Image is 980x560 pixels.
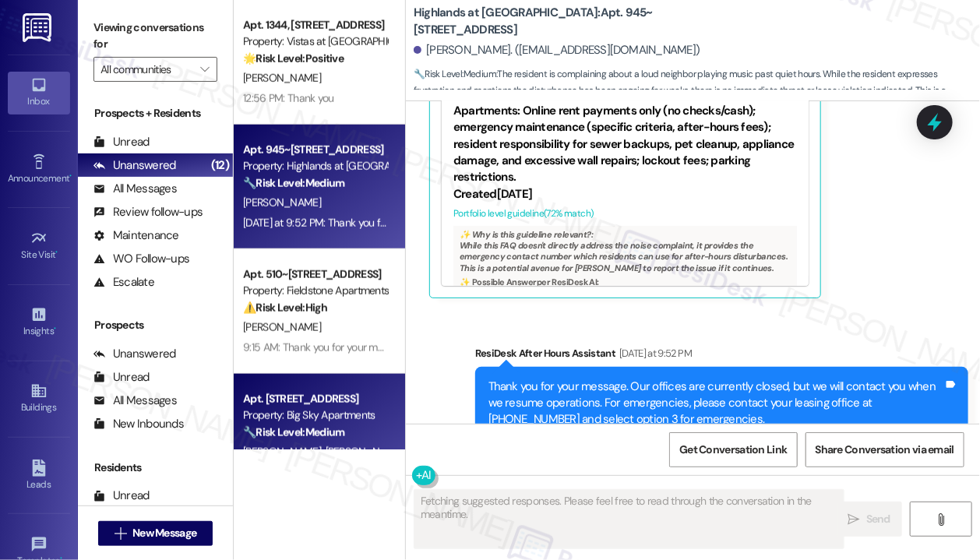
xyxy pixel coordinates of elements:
div: ✨ Possible Answer per ResiDesk AI: [460,276,791,287]
div: Park Properties - Highlands at [GEOGRAPHIC_DATA] Apartments: Online rent payments only (no checks... [453,86,797,186]
span: Send [866,511,890,527]
a: Leads [8,455,70,497]
button: Get Conversation Link [669,432,797,467]
div: Property: Big Sky Apartments [243,407,387,424]
i:  [848,513,860,526]
span: • [69,171,72,181]
span: [PERSON_NAME] [243,195,321,210]
i:  [115,527,126,540]
div: Created [DATE] [453,186,797,203]
div: Residents [78,460,233,476]
div: Apt. 1344, [STREET_ADDRESS] [243,17,387,33]
div: Prospects + Residents [78,105,233,122]
div: Apt. 510~[STREET_ADDRESS] [243,266,387,283]
div: Unread [93,369,150,386]
a: Site Visit • [8,225,70,267]
strong: 🔧 Risk Level: Medium [243,425,344,439]
span: • [54,323,56,334]
div: Unanswered [93,157,176,174]
div: (12) [207,153,233,178]
input: All communities [100,57,192,82]
div: Maintenance [93,227,179,244]
span: [PERSON_NAME] [243,320,321,334]
button: New Message [98,521,213,546]
div: Apt. 945~[STREET_ADDRESS] [243,142,387,158]
div: Review follow-ups [93,204,203,220]
div: Portfolio level guideline ( 72 % match) [453,206,797,222]
textarea: Fetching suggested responses. Please feel free to read through the conversation in the meantime. [414,490,844,548]
div: Property: Vistas at [GEOGRAPHIC_DATA] [243,33,387,50]
img: ResiDesk Logo [23,13,55,42]
strong: 🔧 Risk Level: Medium [243,176,344,190]
a: Buildings [8,378,70,420]
div: ✨ Why is this guideline relevant?: [460,229,791,240]
div: WO Follow-ups [93,251,189,267]
span: New Message [132,525,196,541]
span: [PERSON_NAME] [243,71,321,85]
div: All Messages [93,393,177,409]
div: Prospects [78,317,233,333]
div: Unread [93,488,150,504]
i:  [935,513,947,526]
div: [DATE] at 9:52 PM [615,345,692,361]
div: Apt. [STREET_ADDRESS] [243,391,387,407]
i:  [200,63,209,76]
div: Property: Highlands at [GEOGRAPHIC_DATA] Apartments [243,158,387,174]
div: Property: Fieldstone Apartments [243,283,387,299]
span: Get Conversation Link [679,442,787,458]
span: Share Conversation via email [816,442,954,458]
a: Inbox [8,72,70,114]
div: Unanswered [93,346,176,362]
div: 12:56 PM: Thank you [243,91,334,105]
div: Unread [93,134,150,150]
strong: 🔧 Risk Level: Medium [414,68,496,80]
div: [PERSON_NAME]. ([EMAIL_ADDRESS][DOMAIN_NAME]) [414,42,700,58]
a: Insights • [8,301,70,343]
span: : The resident is complaining about a loud neighbor playing music past quiet hours. While the res... [414,66,980,116]
div: ResiDesk After Hours Assistant [475,345,968,367]
label: Viewing conversations for [93,16,217,57]
div: Thank you for your message. Our offices are currently closed, but we will contact you when we res... [488,379,943,428]
b: Highlands at [GEOGRAPHIC_DATA]: Apt. 945~[STREET_ADDRESS] [414,5,725,38]
span: [PERSON_NAME] [326,445,404,459]
div: All Messages [93,181,177,197]
span: [PERSON_NAME] [243,445,326,459]
button: Share Conversation via email [806,432,964,467]
div: While this FAQ doesn't directly address the noise complaint, it provides the emergency contact nu... [453,226,797,313]
strong: ⚠️ Risk Level: High [243,301,327,315]
div: New Inbounds [93,416,184,432]
div: Escalate [93,274,154,291]
strong: 🌟 Risk Level: Positive [243,51,344,65]
span: • [56,247,58,258]
button: Send [837,502,902,537]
